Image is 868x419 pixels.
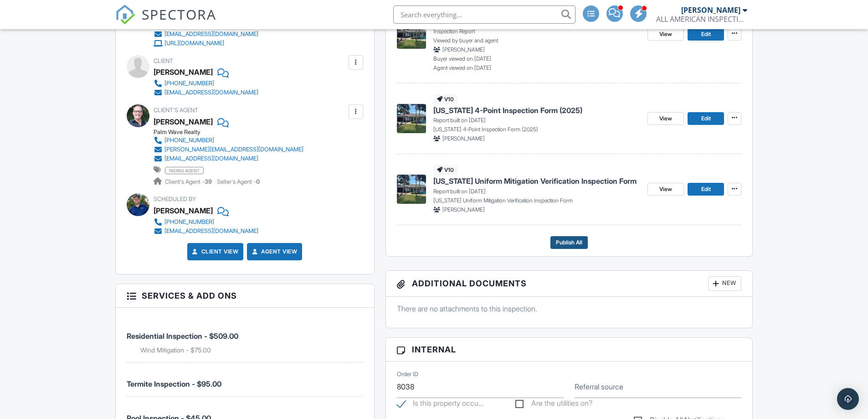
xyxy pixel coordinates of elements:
[154,88,258,97] a: [EMAIL_ADDRESS][DOMAIN_NAME]
[164,218,214,226] div: [PHONE_NUMBER]
[154,107,198,114] span: Client's Agent
[154,145,303,154] a: [PERSON_NAME][EMAIL_ADDRESS][DOMAIN_NAME]
[154,39,258,48] a: [URL][DOMAIN_NAME]
[115,12,216,31] a: SPECTORA
[127,379,221,388] span: Termite Inspection - $95.00
[164,89,258,96] div: [EMAIL_ADDRESS][DOMAIN_NAME]
[837,388,859,410] div: Open Intercom Messenger
[386,271,753,297] h3: Additional Documents
[140,346,363,355] li: Add on: Wind Mitigation
[397,399,484,410] label: Is this property occupied?
[205,178,212,185] strong: 39
[164,40,224,47] div: [URL][DOMAIN_NAME]
[142,5,216,24] span: SPECTORA
[164,146,303,153] div: [PERSON_NAME][EMAIL_ADDRESS][DOMAIN_NAME]
[154,227,258,236] a: [EMAIL_ADDRESS][DOMAIN_NAME]
[217,178,260,185] span: Seller's Agent -
[256,178,260,185] strong: 0
[515,399,592,410] label: Are the utilities on?
[154,136,303,145] a: [PHONE_NUMBER]
[154,154,303,163] a: [EMAIL_ADDRESS][DOMAIN_NAME]
[164,137,214,144] div: [PHONE_NUMBER]
[154,217,258,227] a: [PHONE_NUMBER]
[127,331,238,341] span: Residential Inspection - $509.00
[164,31,258,38] div: [EMAIL_ADDRESS][DOMAIN_NAME]
[165,178,213,185] span: Client's Agent -
[116,284,374,308] h3: Services & Add ons
[154,115,213,129] a: [PERSON_NAME]
[250,247,297,256] a: Agent View
[681,5,740,15] div: [PERSON_NAME]
[397,370,418,378] label: Order ID
[190,247,239,256] a: Client View
[127,362,363,397] li: Service: Termite Inspection
[154,30,258,39] a: [EMAIL_ADDRESS][DOMAIN_NAME]
[154,65,213,79] div: [PERSON_NAME]
[154,79,258,88] a: [PHONE_NUMBER]
[164,80,214,87] div: [PHONE_NUMBER]
[154,196,196,202] span: Scheduled By
[708,276,741,291] div: New
[164,155,258,162] div: [EMAIL_ADDRESS][DOMAIN_NAME]
[154,204,213,217] div: [PERSON_NAME]
[164,228,258,235] div: [EMAIL_ADDRESS][DOMAIN_NAME]
[386,338,753,362] h3: Internal
[127,315,363,362] li: Service: Residential Inspection
[393,5,575,24] input: Search everything...
[154,129,311,136] div: Palm Wave Realty
[397,304,742,314] p: There are no attachments to this inspection.
[575,382,623,392] label: Referral source
[115,5,135,25] img: The Best Home Inspection Software - Spectora
[154,57,173,64] span: Client
[165,167,204,174] span: fading agent
[656,15,747,24] div: ALL AMERICAN INSPECTION SERVICES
